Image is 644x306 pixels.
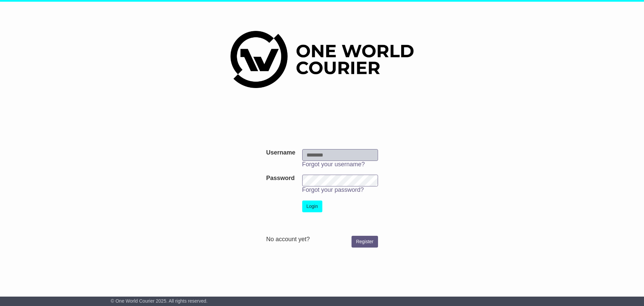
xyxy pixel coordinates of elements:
[266,175,294,182] label: Password
[230,31,414,88] img: One World
[302,186,364,193] a: Forgot your password?
[302,161,365,168] a: Forgot your username?
[302,201,322,212] button: Login
[352,236,378,248] a: Register
[266,149,295,157] label: Username
[111,298,208,304] span: © One World Courier 2025. All rights reserved.
[266,236,378,243] div: No account yet?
